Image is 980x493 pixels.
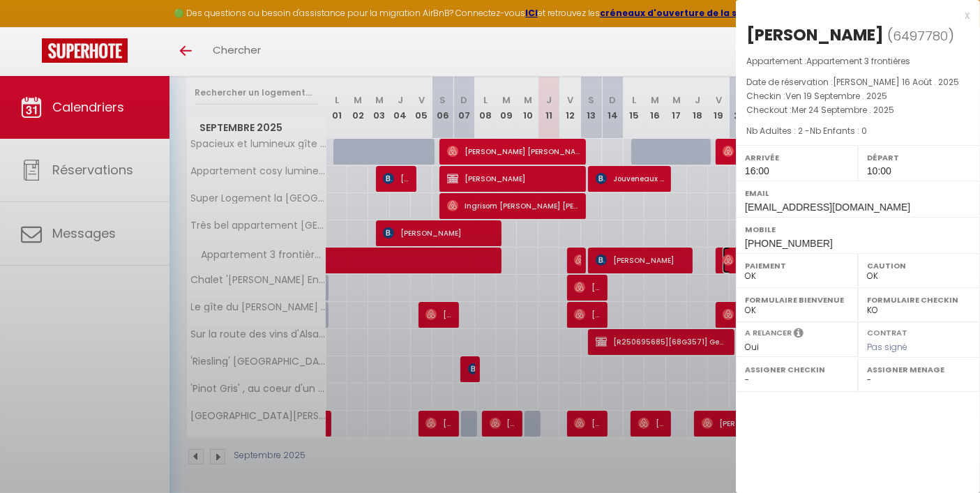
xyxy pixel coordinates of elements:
[745,151,849,165] label: Arrivée
[794,327,804,342] i: Sélectionner OUI si vous souhaiter envoyer les séquences de messages post-checkout
[867,341,907,353] span: Pas signé
[746,24,884,46] div: [PERSON_NAME]
[745,259,849,273] label: Paiement
[867,293,971,307] label: Formulaire Checkin
[785,90,887,102] span: Ven 19 Septembre . 2025
[745,186,971,200] label: Email
[867,151,971,165] label: Départ
[746,125,867,137] span: Nb Adultes : 2 -
[921,430,970,483] iframe: Chat
[810,125,867,137] span: Nb Enfants : 0
[867,363,971,377] label: Assigner Menage
[736,7,970,24] div: x
[745,293,849,307] label: Formulaire Bienvenue
[792,104,894,116] span: Mer 24 Septembre . 2025
[745,363,849,377] label: Assigner Checkin
[867,259,971,273] label: Caution
[746,89,970,103] p: Checkin :
[745,222,971,236] label: Mobile
[11,6,53,47] button: Ouvrir le widget de chat LiveChat
[745,238,833,249] span: [PHONE_NUMBER]
[746,103,970,117] p: Checkout :
[746,54,970,68] p: Appartement :
[893,27,948,45] span: 6497780
[806,55,910,67] span: Appartement 3 frontières
[746,75,970,89] p: Date de réservation :
[745,165,769,176] span: 16:00
[745,327,792,339] label: A relancer
[833,76,959,88] span: [PERSON_NAME] 16 Août . 2025
[867,327,907,336] label: Contrat
[745,202,910,213] span: [EMAIL_ADDRESS][DOMAIN_NAME]
[887,26,954,45] span: ( )
[867,165,891,176] span: 10:00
